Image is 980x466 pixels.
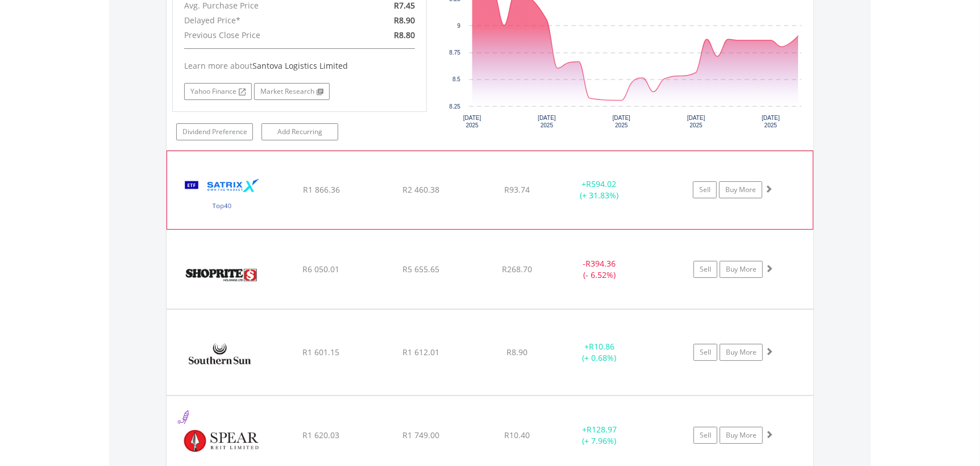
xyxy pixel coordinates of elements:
[452,76,460,82] text: 8.5
[694,344,717,361] a: Sell
[585,258,616,269] span: R394.36
[538,115,557,128] text: [DATE] 2025
[302,430,339,440] span: R1 620.03
[176,13,341,28] div: Delayed Price*
[173,165,271,226] img: EQU.ZA.STX40.png
[394,30,415,40] span: R8.80
[302,347,339,357] span: R1 601.15
[502,264,532,274] span: R268.70
[402,264,439,274] span: R5 655.65
[450,103,461,110] text: 8.25
[720,344,763,361] a: Buy More
[450,49,461,56] text: 8.75
[176,123,253,140] a: Dividend Preference
[176,28,341,43] div: Previous Close Price
[254,83,330,100] a: Market Research
[586,178,616,189] span: R594.02
[694,427,717,444] a: Sell
[587,424,617,435] span: R128.97
[302,264,339,274] span: R6 050.01
[589,341,614,352] span: R10.86
[184,83,252,100] a: Yahoo Finance
[172,244,270,306] img: EQU.ZA.SHP.png
[303,184,340,195] span: R1 866.36
[463,115,481,128] text: [DATE] 2025
[557,258,642,281] div: - (- 6.52%)
[613,115,631,128] text: [DATE] 2025
[261,123,338,140] a: Add Recurring
[252,60,348,71] span: Santova Logistics Limited
[184,60,415,72] div: Learn more about
[720,261,763,278] a: Buy More
[687,115,705,128] text: [DATE] 2025
[557,178,642,201] div: + (+ 31.83%)
[504,430,530,440] span: R10.40
[506,347,528,357] span: R8.90
[402,184,439,195] span: R2 460.38
[694,261,717,278] a: Sell
[719,181,762,198] a: Buy More
[557,424,642,447] div: + (+ 7.96%)
[693,181,717,198] a: Sell
[394,15,415,26] span: R8.90
[402,347,439,357] span: R1 612.01
[458,23,461,29] text: 9
[402,430,439,440] span: R1 749.00
[172,324,270,392] img: EQU.ZA.SSU.png
[720,427,763,444] a: Buy More
[504,184,530,195] span: R93.74
[557,341,642,364] div: + (+ 0.68%)
[762,115,780,128] text: [DATE] 2025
